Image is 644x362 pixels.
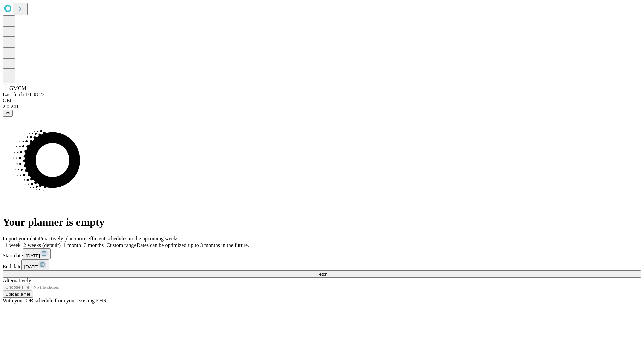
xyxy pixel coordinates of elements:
[3,216,641,228] h1: Your planner is empty
[3,92,45,97] span: Last fetch: 10:08:22
[106,242,136,248] span: Custom range
[39,236,180,241] span: Proactively plan more efficient schedules in the upcoming weeks.
[3,104,641,110] div: 2.0.241
[137,242,249,248] span: Dates can be optimized up to 3 months in the future.
[84,242,104,248] span: 3 months
[5,111,10,116] span: @
[3,259,641,270] div: End date
[3,278,31,283] span: Alternatively
[21,259,49,270] button: [DATE]
[3,270,641,278] button: Fetch
[9,85,26,91] span: GMCM
[23,242,61,248] span: 2 weeks (default)
[3,291,33,298] button: Upload a file
[3,248,641,259] div: Start date
[3,236,39,241] span: Import your data
[5,242,21,248] span: 1 week
[3,298,107,303] span: With your OR schedule from your existing EHR
[23,248,51,259] button: [DATE]
[24,264,38,269] span: [DATE]
[3,98,641,104] div: GEI
[26,253,40,258] span: [DATE]
[63,242,81,248] span: 1 month
[3,110,13,117] button: @
[316,271,327,277] span: Fetch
